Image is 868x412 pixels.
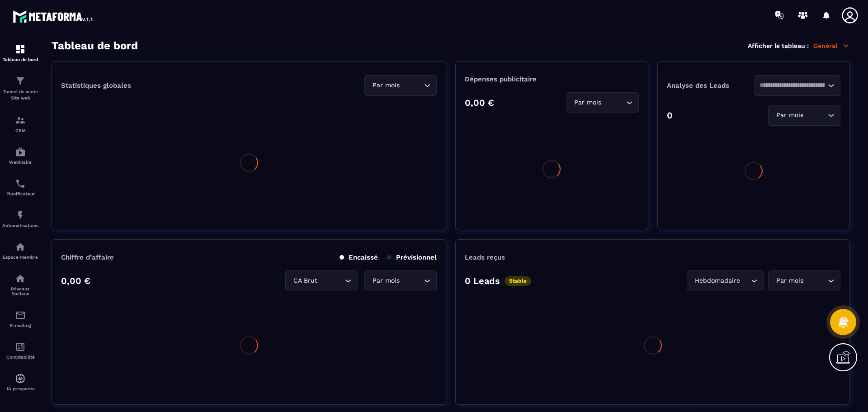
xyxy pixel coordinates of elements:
[2,128,38,133] p: CRM
[15,341,26,352] img: accountant
[465,275,500,286] p: 0 Leads
[15,242,26,252] img: automations
[2,386,38,391] p: IA prospects
[2,235,38,266] a: automationsautomationsEspace membre
[813,42,850,50] p: Général
[13,8,94,24] img: logo
[748,42,809,49] p: Afficher le tableau :
[15,115,26,126] img: formation
[2,303,38,335] a: emailemailE-mailing
[759,81,826,90] input: Search for option
[2,37,38,69] a: formationformationTableau de bord
[2,255,38,260] p: Espace membre
[667,81,754,90] p: Analyse des Leads
[754,75,840,96] div: Search for option
[15,147,26,157] img: automations
[401,276,422,286] input: Search for option
[2,286,38,296] p: Réseaux Sociaux
[52,39,138,52] h3: Tableau de bord
[742,276,749,286] input: Search for option
[572,98,604,108] span: Par mois
[61,275,90,286] p: 0,00 €
[364,270,437,291] div: Search for option
[505,276,531,286] p: Stable
[2,223,38,228] p: Automatisations
[370,81,401,90] span: Par mois
[319,276,343,286] input: Search for option
[364,75,437,96] div: Search for option
[693,276,742,286] span: Hebdomadaire
[2,69,38,108] a: formationformationTunnel de vente Site web
[2,266,38,303] a: social-networksocial-networkRéseaux Sociaux
[667,110,673,121] p: 0
[465,253,505,261] p: Leads reçus
[2,89,38,101] p: Tunnel de vente Site web
[805,110,826,120] input: Search for option
[604,98,624,108] input: Search for option
[340,253,378,261] p: Encaissé
[15,310,26,321] img: email
[774,110,805,120] span: Par mois
[61,81,131,90] p: Statistiques globales
[465,97,494,108] p: 0,00 €
[15,373,26,384] img: automations
[2,323,38,328] p: E-mailing
[774,276,805,286] span: Par mois
[768,270,840,291] div: Search for option
[2,191,38,196] p: Planificateur
[387,253,437,261] p: Prévisionnel
[15,178,26,189] img: scheduler
[2,355,38,360] p: Comptabilité
[2,57,38,62] p: Tableau de bord
[61,253,114,261] p: Chiffre d’affaire
[2,108,38,140] a: formationformationCRM
[2,140,38,171] a: automationsautomationsWebinaire
[2,203,38,235] a: automationsautomationsAutomatisations
[465,75,638,83] p: Dépenses publicitaire
[401,81,422,90] input: Search for option
[805,276,826,286] input: Search for option
[768,105,840,126] div: Search for option
[2,335,38,366] a: accountantaccountantComptabilité
[15,76,26,86] img: formation
[566,92,639,113] div: Search for option
[15,44,26,55] img: formation
[15,210,26,221] img: automations
[2,160,38,165] p: Webinaire
[15,273,26,284] img: social-network
[687,270,764,291] div: Search for option
[370,276,401,286] span: Par mois
[291,276,319,286] span: CA Brut
[2,171,38,203] a: schedulerschedulerPlanificateur
[285,270,358,291] div: Search for option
